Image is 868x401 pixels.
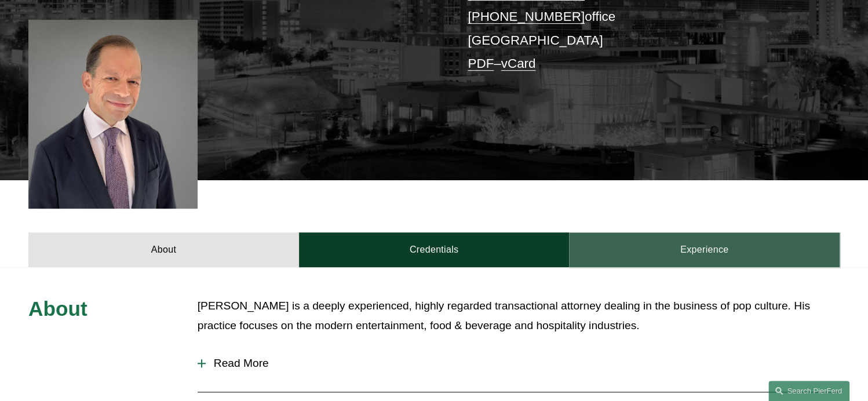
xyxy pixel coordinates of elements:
a: vCard [501,56,536,71]
a: Search this site [768,381,849,401]
span: About [28,297,87,320]
a: Credentials [299,232,570,267]
button: Read More [198,348,840,378]
a: Experience [569,232,840,267]
a: About [28,232,299,267]
p: [PERSON_NAME] is a deeply experienced, highly regarded transactional attorney dealing in the busi... [198,296,840,336]
span: Read More [206,357,840,370]
a: [PHONE_NUMBER] [468,9,585,24]
a: PDF [468,56,494,71]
